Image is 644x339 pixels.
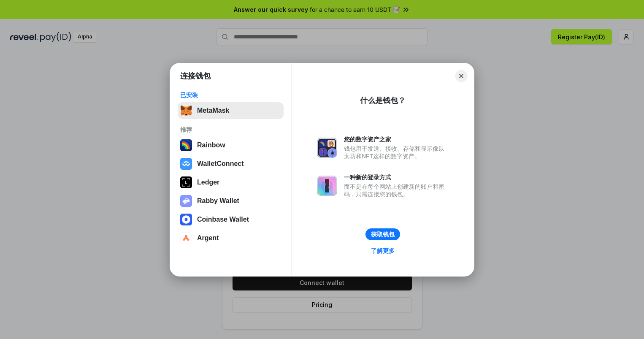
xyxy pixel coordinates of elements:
h1: 连接钱包 [180,71,211,81]
img: svg+xml,%3Csvg%20width%3D%2228%22%20height%3D%2228%22%20viewBox%3D%220%200%2028%2028%22%20fill%3D... [180,232,192,244]
div: Coinbase Wallet [197,216,249,223]
button: Rainbow [178,137,284,154]
img: svg+xml,%3Csvg%20xmlns%3D%22http%3A%2F%2Fwww.w3.org%2F2000%2Fsvg%22%20fill%3D%22none%22%20viewBox... [317,176,337,196]
div: 一种新的登录方式 [344,174,449,181]
button: Ledger [178,174,284,191]
button: Coinbase Wallet [178,211,284,228]
div: 获取钱包 [371,231,395,238]
div: 已安装 [180,91,281,99]
button: MetaMask [178,102,284,119]
img: svg+xml,%3Csvg%20width%3D%2228%22%20height%3D%2228%22%20viewBox%3D%220%200%2028%2028%22%20fill%3D... [180,158,192,170]
div: 推荐 [180,126,281,133]
div: 了解更多 [371,247,395,255]
div: MetaMask [197,107,229,114]
button: WalletConnect [178,155,284,172]
div: 您的数字资产之家 [344,136,449,143]
button: Rabby Wallet [178,193,284,209]
div: Rabby Wallet [197,197,239,205]
img: svg+xml,%3Csvg%20xmlns%3D%22http%3A%2F%2Fwww.w3.org%2F2000%2Fsvg%22%20fill%3D%22none%22%20viewBox... [317,138,337,158]
button: Argent [178,230,284,247]
div: 什么是钱包？ [360,95,406,106]
img: svg+xml,%3Csvg%20fill%3D%22none%22%20height%3D%2233%22%20viewBox%3D%220%200%2035%2033%22%20width%... [180,105,192,117]
div: Rainbow [197,141,225,149]
img: svg+xml,%3Csvg%20xmlns%3D%22http%3A%2F%2Fwww.w3.org%2F2000%2Fsvg%22%20width%3D%2228%22%20height%3... [180,176,192,188]
div: 而不是在每个网站上创建新的账户和密码，只需连接您的钱包。 [344,183,449,198]
div: 钱包用于发送、接收、存储和显示像以太坊和NFT这样的数字资产。 [344,145,449,160]
img: svg+xml,%3Csvg%20width%3D%2228%22%20height%3D%2228%22%20viewBox%3D%220%200%2028%2028%22%20fill%3D... [180,214,192,225]
button: 获取钱包 [365,228,400,240]
img: svg+xml,%3Csvg%20xmlns%3D%22http%3A%2F%2Fwww.w3.org%2F2000%2Fsvg%22%20fill%3D%22none%22%20viewBox... [180,195,192,207]
div: Ledger [197,179,219,186]
img: svg+xml,%3Csvg%20width%3D%22120%22%20height%3D%22120%22%20viewBox%3D%220%200%20120%20120%22%20fil... [180,139,192,151]
div: Argent [197,234,219,242]
button: Close [455,70,467,82]
a: 了解更多 [366,245,400,256]
div: WalletConnect [197,160,244,168]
